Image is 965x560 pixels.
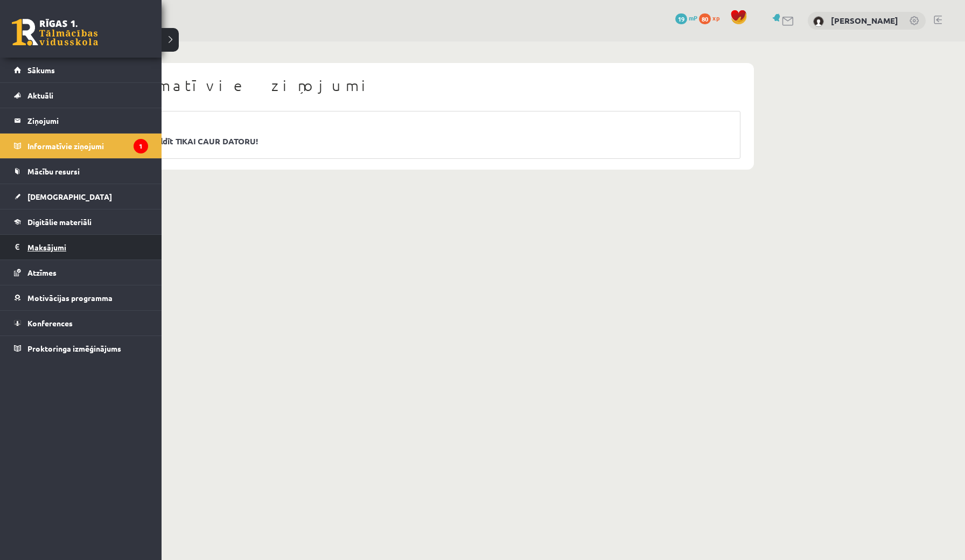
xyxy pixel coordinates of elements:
[27,268,57,277] span: Atzīmes
[27,293,113,303] span: Motivācijas programma
[712,13,719,22] span: xp
[699,13,725,22] a: 80 xp
[813,16,824,27] img: Dāvis Podnieks
[14,159,148,184] a: Mācību resursi
[27,235,148,260] legend: Maksājumi
[27,134,148,158] legend: Informatīvie ziņojumi
[831,15,898,26] a: [PERSON_NAME]
[675,13,687,24] span: 19
[92,135,726,148] a: Ieskaites drīkst pildīt TIKAI CAUR DATORU!
[14,336,148,361] a: Proktoringa izmēģinājums
[27,65,55,75] span: Sākums
[27,90,53,100] span: Aktuāli
[14,83,148,108] a: Aktuāli
[27,192,112,201] span: [DEMOGRAPHIC_DATA]
[27,166,80,176] span: Mācību resursi
[14,184,148,209] a: [DEMOGRAPHIC_DATA]
[14,108,148,133] a: Ziņojumi
[675,13,697,22] a: 19 mP
[78,76,740,95] h1: Informatīvie ziņojumi
[14,285,148,310] a: Motivācijas programma
[27,108,148,133] legend: Ziņojumi
[14,235,148,260] a: Maksājumi
[14,260,148,285] a: Atzīmes
[14,134,148,158] a: Informatīvie ziņojumi1
[689,13,697,22] span: mP
[27,344,121,353] span: Proktoringa izmēģinājums
[134,139,148,153] i: 1
[699,13,711,24] span: 80
[14,209,148,234] a: Digitālie materiāli
[27,217,92,227] span: Digitālie materiāli
[27,318,73,328] span: Konferences
[14,311,148,335] a: Konferences
[12,19,98,46] a: Rīgas 1. Tālmācības vidusskola
[14,58,148,82] a: Sākums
